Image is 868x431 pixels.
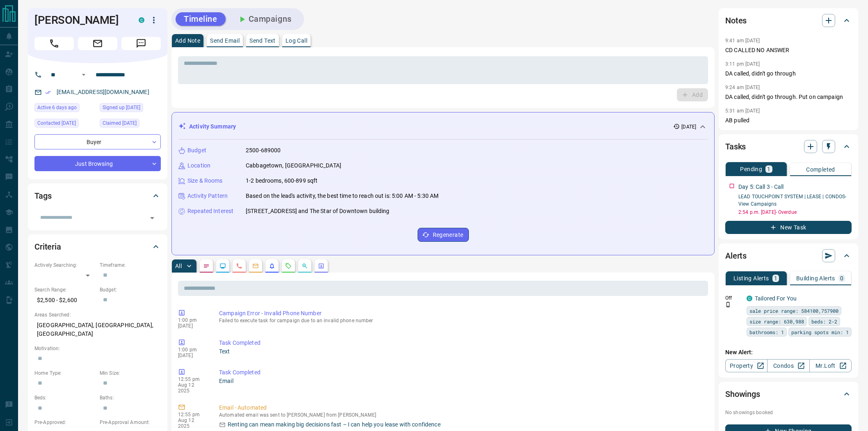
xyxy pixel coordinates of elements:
p: DA called, didn't go through [725,69,852,78]
div: Thu Aug 07 2025 [34,103,96,115]
p: 3:11 pm [DATE] [725,61,760,67]
div: condos.ca [747,296,752,301]
p: Email - Automated [219,403,705,412]
h1: [PERSON_NAME] [34,14,126,27]
p: Activity Summary [189,122,236,131]
span: Signed up [DATE] [103,103,140,112]
p: Beds: [34,394,96,401]
div: Showings [725,384,852,404]
p: Pre-Approval Amount: [100,419,161,426]
div: Thu Aug 07 2025 [100,119,161,130]
p: Areas Searched: [34,311,161,319]
svg: Lead Browsing Activity [219,263,226,269]
p: 1 [774,275,777,281]
p: [GEOGRAPHIC_DATA], [GEOGRAPHIC_DATA], [GEOGRAPHIC_DATA] [34,319,161,341]
p: 9:24 am [DATE] [725,85,760,90]
p: Based on the lead's activity, the best time to reach out is: 5:00 AM - 5:30 AM [246,192,439,200]
p: 1:00 pm [178,317,207,323]
svg: Push Notification Only [725,302,731,307]
p: [STREET_ADDRESS] and The Star of Downtown building [246,207,390,215]
p: Send Email [210,38,240,44]
p: Activity Pattern [187,192,228,200]
span: Claimed [DATE] [103,119,137,127]
span: Active 6 days ago [37,103,77,112]
p: No showings booked [725,409,852,416]
button: Timeline [176,12,226,26]
p: 12:55 pm [178,412,207,417]
svg: Listing Alerts [269,263,275,269]
p: 0 [840,275,843,281]
h2: Tasks [725,140,746,153]
p: Log Call [286,38,307,44]
button: Regenerate [418,228,469,242]
p: Timeframe: [100,261,161,269]
p: Text [219,347,705,356]
button: Campaigns [229,12,300,26]
svg: Requests [285,263,292,269]
p: Building Alerts [796,275,835,281]
p: Location [187,161,210,170]
div: Criteria [34,237,161,257]
span: beds: 2-2 [811,317,837,326]
p: Day 5: Call 3 - Call [738,183,784,191]
div: Tasks [725,137,852,156]
p: Repeated Interest [187,207,233,215]
p: Pre-Approved: [34,419,96,426]
a: [EMAIL_ADDRESS][DOMAIN_NAME] [57,89,149,95]
p: Failed to execute task for campaign due to an invalid phone number [219,318,705,323]
p: Task Completed [219,368,705,377]
p: Listing Alerts [733,275,769,281]
div: Thu Aug 07 2025 [100,103,161,115]
p: 5:31 am [DATE] [725,108,760,114]
p: Search Range: [34,286,96,293]
p: Budget: [100,286,161,293]
h2: Tags [34,189,51,202]
p: 1-2 bedrooms, 600-899 sqft [246,177,318,185]
span: Message [121,37,161,50]
p: Automated email was sent to [PERSON_NAME] from [PERSON_NAME] [219,412,705,418]
div: Alerts [725,246,852,266]
p: Task Completed [219,339,705,347]
p: All [175,263,182,269]
p: Completed [806,167,835,172]
p: CD CALLED NO ANSWER [725,46,852,55]
p: [DATE] [681,123,696,131]
p: 2:54 p.m. [DATE] - Overdue [738,209,852,216]
p: Campaign Error - Invalid Phone Number [219,309,705,318]
p: Actively Searching: [34,261,96,269]
h2: Notes [725,14,747,27]
p: DA called, didn't go through. Put on campaign [725,93,852,101]
div: Mon Aug 11 2025 [34,119,96,130]
svg: Emails [252,263,259,269]
a: Property [725,359,767,372]
p: Aug 12 2025 [178,417,207,429]
button: Open [146,212,158,224]
p: Baths: [100,394,161,401]
span: Email [78,37,117,50]
p: Min Size: [100,369,161,377]
span: parking spots min: 1 [791,328,849,336]
h2: Criteria [34,240,61,253]
p: Cabbagetown, [GEOGRAPHIC_DATA] [246,161,341,170]
p: [DATE] [178,353,207,358]
div: Notes [725,11,852,30]
p: AB pulled [725,116,852,125]
a: Mr.Loft [809,359,852,372]
a: Tailored For You [755,295,797,302]
p: 2500-689000 [246,146,281,155]
div: Activity Summary[DATE] [178,119,708,134]
p: Home Type: [34,369,96,377]
p: 1:00 pm [178,347,207,353]
h2: Alerts [725,249,747,262]
button: Open [79,70,89,80]
p: Send Text [249,38,276,44]
svg: Agent Actions [318,263,324,269]
svg: Opportunities [302,263,308,269]
p: Aug 12 2025 [178,382,207,394]
p: New Alert: [725,348,852,357]
p: Size & Rooms [187,177,223,185]
p: Budget [187,146,206,155]
span: sale price range: 584100,757900 [749,307,838,315]
div: Just Browsing [34,156,161,171]
svg: Calls [236,263,242,269]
